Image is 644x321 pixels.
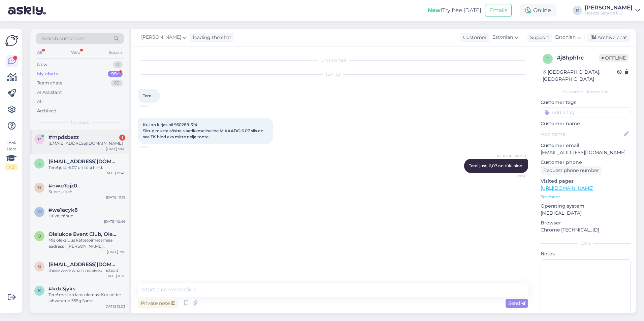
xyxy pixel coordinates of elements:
[38,161,41,166] span: l
[541,250,631,257] p: Notes
[141,34,181,41] span: [PERSON_NAME]
[541,240,631,246] div: Extra
[71,119,89,126] span: My chats
[140,144,165,149] span: 16:49
[541,226,631,234] p: Chrome [TECHNICAL_ID]
[49,267,125,274] div: these were what i received instead
[49,134,79,140] span: #mpdsbezz
[541,185,593,191] a: [URL][DOMAIN_NAME]
[587,33,630,42] div: Archive chat
[107,48,124,57] div: Socials
[492,34,513,41] span: Estonian
[49,261,119,267] span: gnr.kid@gmail.com
[70,48,82,57] div: Web
[573,6,582,15] div: M
[541,107,631,117] input: Add a tag
[541,149,631,156] p: [EMAIL_ADDRESS][DOMAIN_NAME]
[585,5,633,10] div: [PERSON_NAME]
[585,5,640,16] a: [PERSON_NAME]Horeca Service OÜ
[37,98,43,105] div: All
[5,34,18,47] img: Askly Logo
[527,34,549,41] div: Support
[543,69,617,83] div: [GEOGRAPHIC_DATA], [GEOGRAPHIC_DATA]
[49,231,119,237] span: Olelukoe Event Club, OleLukoe Fantazija OÜ
[49,292,125,304] div: Tere! meil on laos olemas: Koriander jahvatatud 355g Santa [PERSON_NAME] terve 270g [GEOGRAPHIC_D...
[143,93,151,98] span: Tere
[428,6,482,14] div: Try free [DATE]:
[38,264,41,269] span: g
[541,203,631,210] p: Operating system
[38,288,41,293] span: k
[106,146,125,151] div: [DATE] 9:08
[111,80,123,86] div: 63
[541,210,631,217] p: [MEDICAL_DATA]
[541,99,631,106] p: Customer tags
[49,189,125,195] div: Super, aitäh!
[104,304,125,309] div: [DATE] 12:03
[541,166,602,175] div: Request phone number
[138,299,178,308] div: Private note
[49,140,125,146] div: [EMAIL_ADDRESS][DOMAIN_NAME]
[599,54,629,62] span: Offline
[37,71,58,77] div: My chats
[104,171,125,176] div: [DATE] 19:46
[541,194,631,200] p: See more ...
[428,7,442,13] b: New!
[547,56,549,61] span: j
[49,158,119,165] span: leiuministeerium@outlook.com
[485,4,512,17] button: Emails
[42,35,85,42] span: Search customers
[541,219,631,226] p: Browser
[37,209,42,214] span: w
[119,135,125,141] div: 1
[37,80,62,86] div: Team chats
[520,4,556,16] div: Online
[508,300,525,306] span: Send
[105,274,125,279] div: [DATE] 16:15
[501,173,526,178] span: 19:46
[49,286,75,292] span: #kdx3jyks
[140,103,165,108] span: 16:49
[49,213,125,219] div: Hüva, tänud!
[108,71,123,77] div: 99+
[138,71,528,77] div: [DATE]
[37,61,47,68] div: New
[541,178,631,185] p: Visited pages
[469,163,523,168] span: Tere! just, 6,07 on tüki hind.
[541,159,631,166] p: Customer phone
[541,142,631,149] p: Customer email
[460,34,487,41] div: Customer
[37,108,57,114] div: Archived
[49,165,125,171] div: Tere! just, 6,07 on tüki hind.
[104,219,125,224] div: [DATE] 10:46
[36,48,43,57] div: All
[190,34,231,41] div: leading the chat
[49,207,78,213] span: #wa1acyk8
[555,34,576,41] span: Estonian
[106,195,125,200] div: [DATE] 11:19
[49,237,125,249] div: Mis oleks uus kättetoimetamise aadress? [PERSON_NAME] kliendikaardil muudatused. Kas ettevõte on:...
[37,89,62,96] div: AI Assistant
[113,61,123,68] div: 0
[497,153,526,158] span: [PERSON_NAME]
[49,183,77,189] span: #nwp7ojz0
[107,249,125,254] div: [DATE] 7:18
[541,120,631,127] p: Customer name
[541,130,623,138] input: Add name
[38,185,41,190] span: n
[138,57,528,63] div: Chat started
[557,54,599,62] div: # j8hphlrc
[5,140,18,170] div: Look Here
[143,122,264,139] span: Kui on kirjas nii 960289-3*4 Siirup musta sõstra-vaarikamaitseline MIKAADO,6.07 siis on see TK hi...
[585,10,633,16] div: Horeca Service OÜ
[38,234,41,239] span: O
[541,89,631,95] div: Customer information
[5,164,18,170] div: 1 / 3
[38,137,41,142] span: m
